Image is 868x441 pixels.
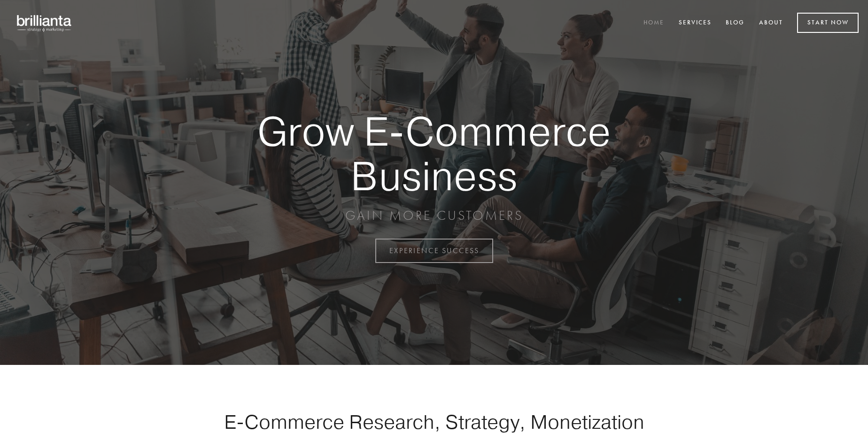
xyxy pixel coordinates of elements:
a: Start Now [797,13,859,33]
a: Blog [720,15,751,31]
strong: Grow E-Commerce Business [225,109,643,198]
a: Home [637,15,670,31]
h1: E-Commerce Research, Strategy, Monetization [194,410,674,433]
p: GAIN MORE CUSTOMERS [225,207,643,224]
a: About [753,15,789,31]
a: EXPERIENCE SUCCESS [375,239,493,263]
a: Services [673,15,718,31]
img: brillianta - research, strategy, marketing [9,9,80,37]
